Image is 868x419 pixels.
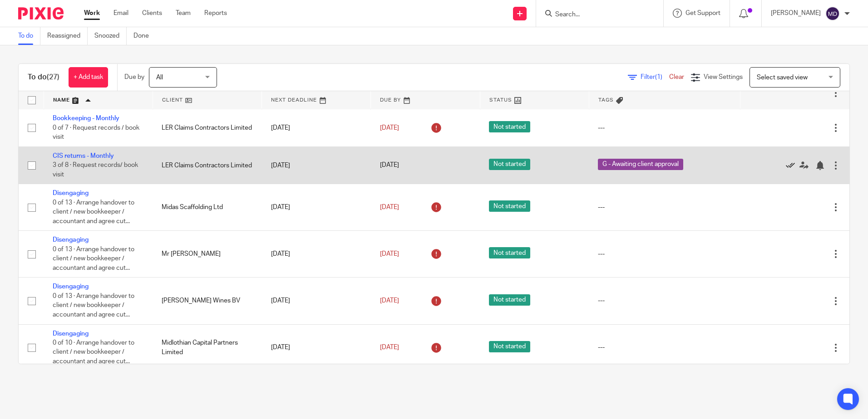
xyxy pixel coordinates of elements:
p: [PERSON_NAME] [771,9,821,18]
a: Snoozed [94,27,127,45]
span: Not started [489,200,530,212]
td: Mr [PERSON_NAME] [153,231,261,278]
span: (27) [47,73,59,81]
span: 0 of 13 · Arrange handover to client / new bookkeeper / accountant and agree cut... [53,246,134,271]
a: Clear [669,74,684,80]
span: 0 of 7 · Request records / book visit [53,125,139,141]
p: Due by [124,73,144,82]
a: Disengaging [53,237,89,243]
td: [DATE] [262,184,371,231]
span: 0 of 13 · Arrange handover to client / new bookkeeper / accountant and agree cut... [53,200,134,224]
td: [DATE] [262,109,371,146]
div: --- [598,343,731,352]
span: Not started [489,247,530,258]
span: (1) [655,74,662,80]
td: LER Claims Contractors Limited [153,146,261,184]
span: [DATE] [380,251,399,257]
input: Search [554,11,636,19]
span: All [156,74,163,81]
span: Not started [489,121,530,132]
span: Tags [598,97,614,102]
a: Reports [204,9,227,18]
a: Done [133,27,156,45]
div: --- [598,123,731,132]
td: Midas Scaffolding Ltd [153,184,261,231]
a: Team [176,9,191,18]
div: --- [598,203,731,212]
a: CIS returns - Monthly [53,153,114,159]
a: Clients [142,9,162,18]
a: Reassigned [47,27,88,45]
span: [DATE] [380,297,399,304]
td: [PERSON_NAME] Wines BV [153,278,261,324]
span: View Settings [704,74,743,80]
div: --- [598,296,731,305]
a: Disengaging [53,190,89,196]
span: [DATE] [380,125,399,131]
a: Work [84,9,100,18]
span: Get Support [686,10,720,16]
span: [DATE] [380,204,399,210]
div: --- [598,249,731,258]
a: Mark as done [786,161,799,170]
span: Not started [489,294,530,306]
span: Filter [641,74,669,80]
a: + Add task [69,67,108,88]
td: Midlothian Capital Partners Limited [153,324,261,371]
span: Not started [489,341,530,352]
span: G - Awaiting client approval [598,159,683,170]
a: Email [113,9,128,18]
a: Bookkeeping - Monthly [53,115,119,122]
a: To do [18,27,40,45]
span: 0 of 13 · Arrange handover to client / new bookkeeper / accountant and agree cut... [53,293,134,318]
td: [DATE] [262,146,371,184]
td: [DATE] [262,231,371,278]
span: [DATE] [380,344,399,351]
td: LER Claims Contractors Limited [153,109,261,146]
span: Select saved view [757,74,808,81]
img: Pixie [18,7,64,19]
span: Not started [489,159,530,170]
td: [DATE] [262,278,371,324]
img: svg%3E [825,6,840,21]
a: Disengaging [53,283,89,290]
a: Disengaging [53,331,89,337]
span: [DATE] [380,162,399,169]
h1: To do [28,73,59,82]
span: 3 of 8 · Request records/ book visit [53,162,138,178]
td: [DATE] [262,324,371,371]
span: 0 of 10 · Arrange handover to client / new bookkeeper / accountant and agree cut... [53,340,134,365]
